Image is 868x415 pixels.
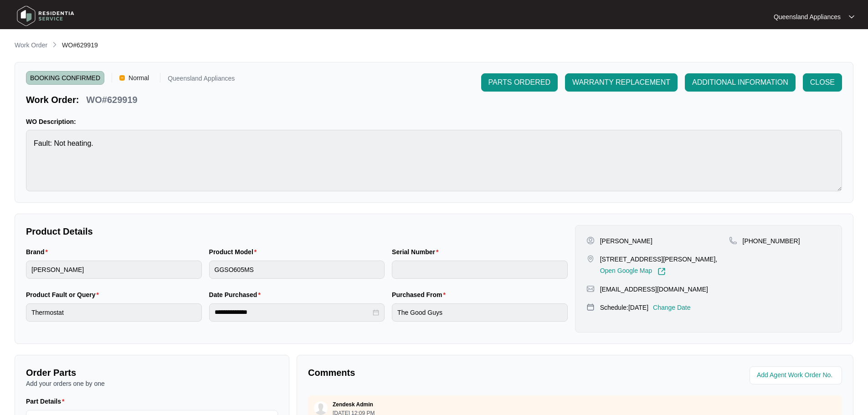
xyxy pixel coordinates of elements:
[392,247,442,256] label: Serial Number
[26,117,842,126] p: WO Description:
[26,225,568,238] p: Product Details
[26,379,278,388] p: Add your orders one by one
[26,290,103,299] label: Product Fault or Query
[26,397,68,406] label: Part Details
[26,93,79,106] p: Work Order:
[215,307,371,317] input: Date Purchased
[15,41,47,50] p: Work Order
[757,370,837,381] input: Add Agent Work Order No.
[849,15,854,19] img: dropdown arrow
[209,261,385,279] input: Product Model
[586,255,595,263] img: map-pin
[209,247,261,256] label: Product Model
[125,71,153,85] span: Normal
[600,267,666,276] a: Open Google Map
[810,77,835,88] span: CLOSE
[86,93,137,106] p: WO#629919
[586,303,595,311] img: map-pin
[685,73,796,92] button: ADDITIONAL INFORMATION
[392,303,568,322] input: Purchased From
[692,77,788,88] span: ADDITIONAL INFORMATION
[333,401,373,408] p: Zendesk Admin
[481,73,558,92] button: PARTS ORDERED
[600,236,652,246] p: [PERSON_NAME]
[586,285,595,293] img: map-pin
[729,236,737,245] img: map-pin
[572,77,670,88] span: WARRANTY REPLACEMENT
[26,303,202,322] input: Product Fault or Query
[586,236,595,245] img: user-pin
[565,73,678,92] button: WARRANTY REPLACEMENT
[26,130,842,191] textarea: Fault: Not heating.
[119,75,125,81] img: Vercel Logo
[168,75,235,85] p: Queensland Appliances
[774,12,841,21] p: Queensland Appliances
[26,247,51,256] label: Brand
[392,290,449,299] label: Purchased From
[803,73,842,92] button: CLOSE
[26,366,278,379] p: Order Parts
[743,236,800,246] p: [PHONE_NUMBER]
[314,401,328,415] img: user.svg
[600,255,718,264] p: [STREET_ADDRESS][PERSON_NAME],
[62,41,98,49] span: WO#629919
[26,71,104,85] span: BOOKING CONFIRMED
[26,261,202,279] input: Brand
[657,267,666,276] img: Link-External
[13,41,49,51] a: Work Order
[209,290,264,299] label: Date Purchased
[488,77,550,88] span: PARTS ORDERED
[653,303,691,312] p: Change Date
[600,285,708,294] p: [EMAIL_ADDRESS][DOMAIN_NAME]
[600,303,648,312] p: Schedule: [DATE]
[51,41,58,48] img: chevron-right
[14,2,77,30] img: residentia service logo
[392,261,568,279] input: Serial Number
[308,366,569,379] p: Comments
